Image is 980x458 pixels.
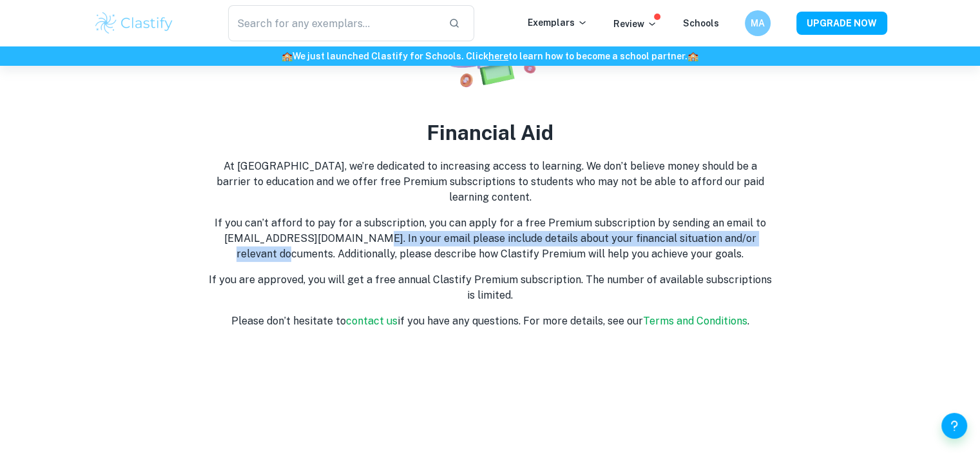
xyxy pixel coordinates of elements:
[687,51,698,61] span: 🏫
[346,315,398,327] a: contact us
[228,5,439,41] input: Search for any exemplars...
[683,18,719,28] a: Schools
[3,49,977,63] h6: We just launched Clastify for Schools. Click to learn how to become a school partner.
[488,51,508,61] a: here
[207,159,774,205] p: At [GEOGRAPHIC_DATA], we’re dedicated to increasing access to learning. We don’t believe money sh...
[282,51,293,61] span: 🏫
[528,15,588,30] p: Exemplars
[796,12,887,35] button: UPGRADE NOW
[207,215,774,262] p: If you can’t afford to pay for a subscription, you can apply for a free Premium subscription by s...
[231,314,749,329] p: Please don’t hesitate to if you have any questions. For more details, see our .
[750,16,765,30] h6: MA
[613,17,657,31] p: Review
[93,10,175,36] img: Clastify logo
[941,413,967,439] button: Help and Feedback
[427,117,553,148] h1: Financial Aid
[207,272,774,303] p: If you are approved, you will get a free annual Clastify Premium subscription. The number of avai...
[643,315,747,327] a: Terms and Conditions
[745,10,771,36] button: MA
